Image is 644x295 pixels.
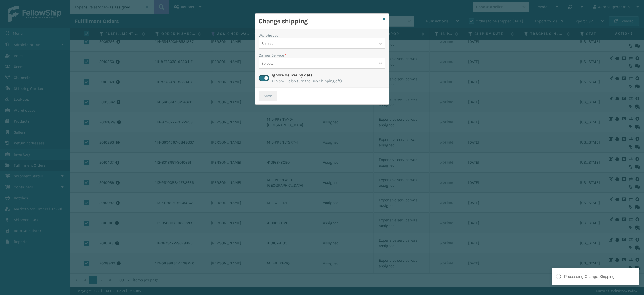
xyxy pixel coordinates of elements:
[259,17,380,25] h3: Change shipping
[259,52,287,58] label: Carrier Service
[272,78,342,84] span: (This will also turn the Buy Shipping off)
[261,60,274,66] div: Select...
[564,274,615,280] div: Processing Change Shipping
[261,41,274,46] div: Select...
[259,91,277,101] button: Save
[259,32,278,38] label: Warehouse
[272,73,312,78] label: Ignore deliver by date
